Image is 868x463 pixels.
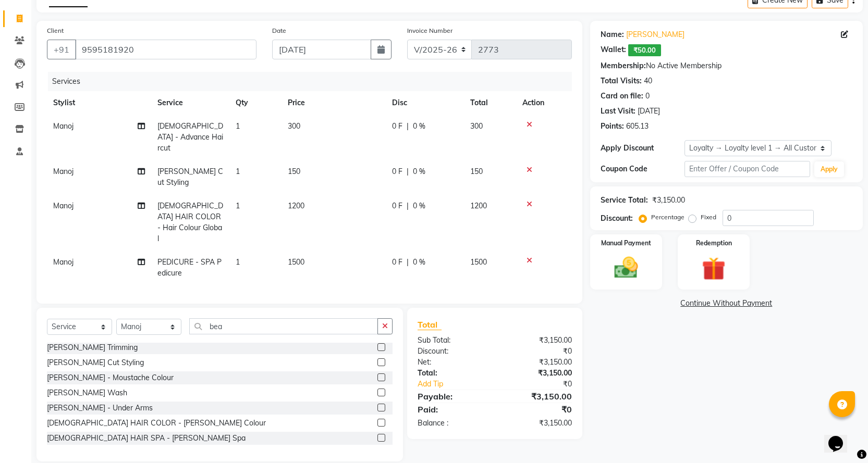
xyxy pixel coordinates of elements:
div: 605.13 [626,121,649,132]
span: 1200 [470,201,487,210]
label: Percentage [651,212,684,222]
div: [PERSON_NAME] - Under Arms [47,403,153,414]
div: ₹3,150.00 [495,357,580,368]
img: _gift.svg [694,254,733,283]
div: ₹3,150.00 [652,195,685,206]
label: Redemption [696,239,732,248]
th: Action [516,91,572,115]
span: 0 F [392,121,402,132]
span: ₹50.00 [628,44,661,56]
label: Invoice Number [407,26,453,35]
span: 0 F [392,166,402,177]
div: Wallet: [601,44,626,56]
input: Search by Name/Mobile/Email/Code [75,40,256,59]
span: 0 % [413,166,425,177]
span: 1 [236,257,240,267]
div: Balance : [410,418,495,429]
div: ₹3,150.00 [495,368,580,379]
div: Total Visits: [601,76,642,86]
span: PEDICURE - SPA Pedicure [157,257,222,278]
input: Search or Scan [189,318,378,334]
span: Manoj [53,257,74,267]
div: Apply Discount [601,143,684,154]
span: [DEMOGRAPHIC_DATA] HAIR COLOR - Hair Colour Global [157,201,223,243]
label: Date [272,26,286,35]
span: | [407,166,409,177]
div: Payable: [410,390,495,403]
div: [DEMOGRAPHIC_DATA] HAIR COLOR - [PERSON_NAME] Colour [47,418,266,429]
label: Manual Payment [601,239,651,248]
div: Last Visit: [601,106,635,117]
span: [DEMOGRAPHIC_DATA] - Advance Haircut [157,121,223,153]
span: 1200 [288,201,304,210]
div: Points: [601,121,624,132]
div: ₹3,150.00 [495,335,580,346]
span: Manoj [53,201,74,210]
a: Continue Without Payment [592,298,861,309]
th: Stylist [47,91,151,115]
div: [PERSON_NAME] Wash [47,387,127,398]
span: 1 [236,121,240,131]
span: Manoj [53,167,74,176]
th: Service [151,91,229,115]
div: Discount: [410,346,495,357]
button: +91 [47,40,76,59]
div: ₹0 [509,379,580,390]
img: _cash.svg [607,254,645,281]
span: 0 % [413,121,425,132]
div: Total: [410,368,495,379]
span: 1500 [288,257,304,267]
span: 0 % [413,257,425,268]
div: Net: [410,357,495,368]
div: No Active Membership [601,60,852,71]
div: 40 [644,76,652,86]
span: Manoj [53,121,74,131]
th: Disc [386,91,464,115]
label: Fixed [701,212,716,222]
div: Discount: [601,213,633,224]
span: 300 [470,121,483,131]
div: Sub Total: [410,335,495,346]
th: Price [282,91,386,115]
span: 150 [470,167,483,176]
div: [DEMOGRAPHIC_DATA] HAIR SPA - [PERSON_NAME] Spa [47,433,246,444]
div: [PERSON_NAME] Cut Styling [47,357,144,368]
label: Client [47,26,64,35]
div: Card on file: [601,91,643,102]
div: Service Total: [601,195,648,206]
div: Coupon Code [601,164,684,174]
span: | [407,121,409,132]
div: Paid: [410,403,495,416]
span: | [407,201,409,211]
div: ₹0 [495,403,580,416]
div: ₹3,150.00 [495,418,580,429]
input: Enter Offer / Coupon Code [684,161,811,177]
span: | [407,257,409,268]
div: Name: [601,29,624,40]
span: 0 F [392,257,402,268]
iframe: chat widget [824,421,858,453]
a: Add Tip [410,379,509,390]
a: [PERSON_NAME] [626,29,684,40]
th: Qty [229,91,282,115]
span: 150 [288,167,300,176]
span: Total [418,319,442,330]
span: 1 [236,201,240,210]
span: 300 [288,121,300,131]
span: 0 F [392,201,402,211]
th: Total [464,91,516,115]
button: Apply [814,161,844,177]
div: [DATE] [638,106,660,117]
div: Services [48,72,580,91]
div: [PERSON_NAME] Trimming [47,342,138,353]
div: Membership: [601,60,646,71]
div: ₹0 [495,346,580,357]
div: ₹3,150.00 [495,390,580,403]
span: [PERSON_NAME] Cut Styling [157,167,223,187]
span: 0 % [413,201,425,211]
div: [PERSON_NAME] - Moustache Colour [47,372,174,383]
span: 1500 [470,257,487,267]
span: 1 [236,167,240,176]
div: 0 [645,91,650,102]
